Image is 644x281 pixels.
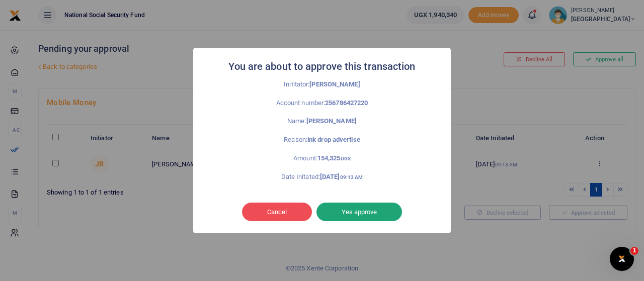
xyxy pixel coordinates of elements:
span: 1 [630,247,638,255]
strong: [PERSON_NAME] [309,80,360,88]
p: Date Initated: [215,172,429,182]
button: Yes approve [316,203,402,222]
h2: You are about to approve this transaction [228,58,415,75]
strong: 154,325 [317,154,351,162]
p: Reason: [215,135,429,145]
iframe: Intercom live chat [610,247,634,271]
strong: 256786427220 [325,99,368,107]
strong: ink drop advertise [307,136,360,143]
strong: [PERSON_NAME] [306,117,357,125]
p: Account number: [215,98,429,109]
small: UGX [341,156,351,161]
p: Name: [215,116,429,127]
button: Cancel [242,203,312,222]
p: Amount: [215,153,429,164]
p: Inititator: [215,79,429,90]
strong: [DATE] [320,173,363,180]
small: 09:13 AM [340,174,363,180]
